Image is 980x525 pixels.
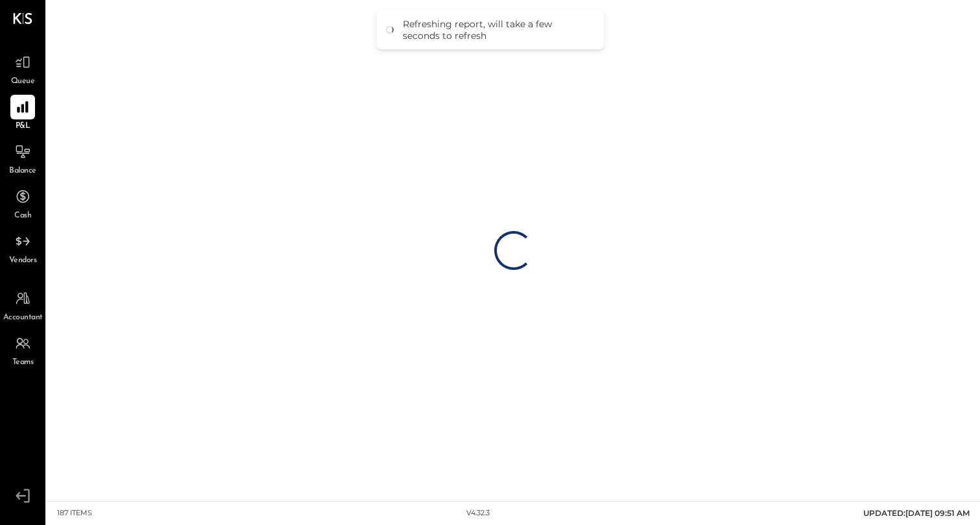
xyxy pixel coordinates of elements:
[11,76,35,88] span: Queue
[9,165,36,177] span: Balance
[9,255,37,267] span: Vendors
[3,312,43,324] span: Accountant
[16,121,30,132] span: P&L
[1,229,45,267] a: Vendors
[403,18,591,42] div: Refreshing report, will take a few seconds to refresh
[1,184,45,222] a: Cash
[863,508,970,518] span: UPDATED: [DATE] 09:51 AM
[1,140,45,177] a: Balance
[57,508,92,519] div: 187 items
[12,357,34,369] span: Teams
[1,50,45,88] a: Queue
[1,286,45,324] a: Accountant
[14,210,31,222] span: Cash
[1,95,45,132] a: P&L
[466,508,490,519] div: v 4.32.3
[1,331,45,369] a: Teams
